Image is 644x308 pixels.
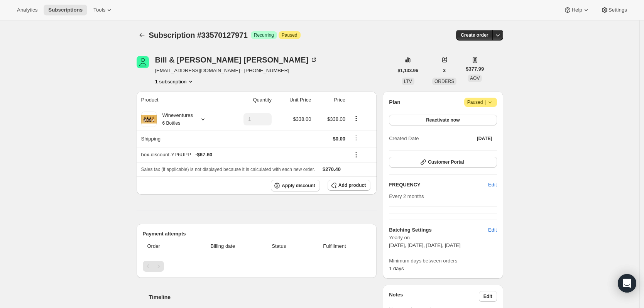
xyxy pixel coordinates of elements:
[162,120,181,126] small: 6 Bottles
[350,114,362,123] button: Product actions
[559,5,594,15] button: Help
[350,134,362,142] button: Shipping actions
[338,182,366,188] span: Add product
[327,116,345,122] span: $338.00
[259,242,299,250] span: Status
[149,31,248,39] span: Subscription #33570127971
[443,68,446,74] span: 3
[274,91,314,108] th: Unit Price
[389,135,419,142] span: Created Date
[93,7,105,13] span: Tools
[89,5,118,15] button: Tools
[282,32,297,38] span: Paused
[143,261,371,272] nav: Pagination
[461,32,488,38] span: Create order
[389,242,460,248] span: [DATE], [DATE], [DATE], [DATE]
[271,180,320,191] button: Apply discount
[477,135,492,142] span: [DATE]
[141,151,346,159] div: box-discount-YP6UPP
[155,78,194,85] button: Product actions
[323,166,341,172] span: $270.40
[618,274,636,293] div: Open Intercom Messenger
[596,5,632,15] button: Settings
[141,167,315,172] span: Sales tax (if applicable) is not displayed because it is calculated with each new order.
[483,179,501,191] button: Edit
[389,115,497,125] button: Reactivate now
[155,56,318,64] div: Bill & [PERSON_NAME] [PERSON_NAME]
[137,130,225,147] th: Shipping
[398,68,418,74] span: $1,133.96
[389,266,404,271] span: 1 days
[479,291,497,302] button: Edit
[293,116,311,122] span: $338.00
[404,79,412,84] span: LTV
[426,117,460,123] span: Reactivate now
[143,230,371,238] h2: Payment attempts
[428,159,464,165] span: Customer Portal
[389,234,497,242] span: Yearly on
[282,183,315,189] span: Apply discount
[137,56,149,68] span: Bill & Rebecca Marty
[328,180,370,191] button: Add product
[12,5,42,15] button: Analytics
[470,76,480,81] span: AOV
[191,242,255,250] span: Billing date
[434,79,454,84] span: ORDERS
[389,226,488,234] h6: Batching Settings
[389,181,488,189] h2: FREQUENCY
[225,91,274,108] th: Quantity
[438,65,450,76] button: 3
[17,7,37,13] span: Analytics
[389,257,497,265] span: Minimum days between orders
[155,67,318,74] span: [EMAIL_ADDRESS][DOMAIN_NAME] · [PHONE_NUMBER]
[149,293,377,301] h2: Timeline
[483,293,492,300] span: Edit
[389,291,479,302] h3: Notes
[157,112,193,127] div: Wineventures
[254,32,274,38] span: Recurring
[466,65,484,73] span: $377.99
[609,7,627,13] span: Settings
[333,136,346,142] span: $0.00
[303,242,366,250] span: Fulfillment
[389,193,424,199] span: Every 2 months
[483,224,501,236] button: Edit
[48,7,83,13] span: Subscriptions
[393,65,423,76] button: $1,133.96
[314,91,348,108] th: Price
[389,157,497,168] button: Customer Portal
[467,98,494,106] span: Paused
[195,151,212,159] span: - $67.60
[137,30,147,41] button: Subscriptions
[44,5,87,15] button: Subscriptions
[488,226,497,234] span: Edit
[143,238,189,255] th: Order
[571,7,582,13] span: Help
[137,91,225,108] th: Product
[488,181,497,189] span: Edit
[389,98,401,106] h2: Plan
[472,133,497,144] button: [DATE]
[485,99,486,105] span: |
[456,30,493,41] button: Create order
